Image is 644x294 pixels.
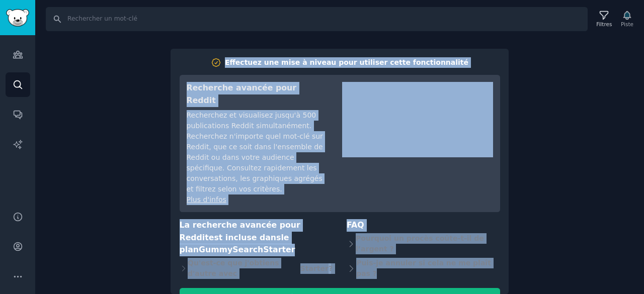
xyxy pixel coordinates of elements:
[329,264,333,272] font: ?
[46,7,588,31] input: Rechercher un mot-clé
[225,58,468,66] font: Effectuez une mise à niveau pour utiliser cette fonctionnalité
[6,9,29,27] img: Logo de GummySearch
[342,82,493,157] iframe: Lecteur vidéo YouTube
[180,220,300,242] font: La recherche avancée pour Reddit
[209,233,281,242] font: est incluse dans
[356,234,484,253] font: Pourquoi un procès coûte-t-il de l’argent ?
[187,195,226,204] a: Plus d'infos
[300,264,329,272] font: Starter
[347,220,364,230] font: FAQ
[187,83,297,105] font: Recherche avancée pour Reddit
[188,259,279,277] font: Qu'est-ce que j'obtiens d'autre avec
[263,245,295,254] font: Starter
[596,21,612,27] font: Filtres
[187,111,323,193] font: Recherchez et visualisez jusqu'à 500 publications Reddit simultanément. Recherchez n'importe quel...
[356,259,491,277] font: Puis-je annuler si cela ne me plaît pas ?
[199,245,263,254] font: GummySearch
